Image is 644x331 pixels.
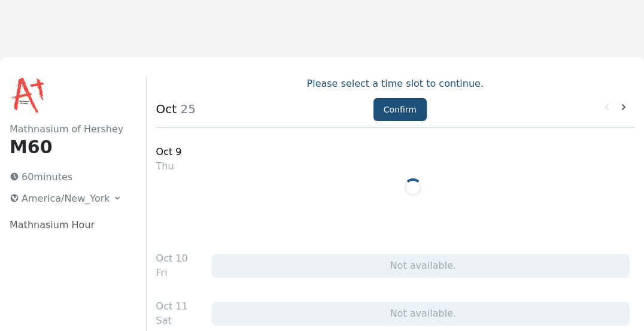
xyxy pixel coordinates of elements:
[212,254,630,278] div: Not available.
[10,136,127,158] h1: M60
[373,98,427,121] button: Confirm
[5,168,127,187] p: 60 minutes
[156,102,177,116] strong: Oct
[212,302,630,326] div: Not available.
[177,102,196,116] span: 25
[10,218,127,232] p: Mathnasium Hour
[10,77,48,115] img: Mathnasium of Hershey
[156,266,188,280] div: Fri
[156,299,188,314] div: Oct 11
[156,145,182,159] div: Oct 9
[156,159,182,174] div: Thu
[156,77,634,91] p: Please select a time slot to continue.
[156,251,188,266] div: Oct 10
[10,122,127,136] h2: Mathnasium of Hershey
[156,314,188,328] div: Sat
[5,189,127,208] button: America/New_York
